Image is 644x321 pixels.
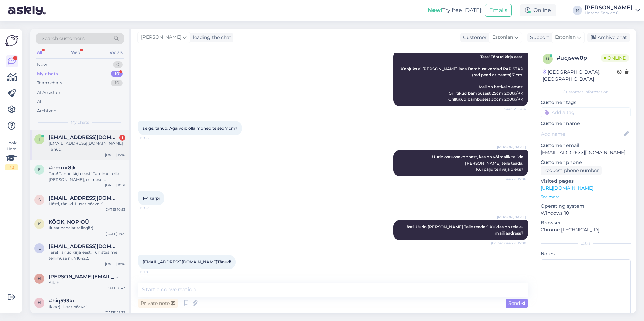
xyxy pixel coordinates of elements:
div: Ikka :) Ilusat päeva! [49,304,125,310]
div: [DATE] 18:10 [105,261,125,266]
span: 15:10 [140,270,165,275]
span: Seen ✓ 15:04 [501,107,526,112]
p: [EMAIL_ADDRESS][DOMAIN_NAME] [541,149,631,156]
span: My chats [71,119,89,126]
p: Browser [541,219,631,226]
span: info@lafermata.ee [49,134,119,140]
span: Search customers [42,35,85,42]
div: Request phone number [541,166,602,175]
div: Team chats [37,80,62,86]
a: [EMAIL_ADDRESS][DOMAIN_NAME] [143,259,217,264]
div: M [573,6,582,15]
span: u [546,56,549,61]
div: Web [70,48,82,57]
p: Customer tags [541,99,631,106]
div: 0 [113,61,123,68]
span: h [38,276,41,281]
span: Tänud! [143,259,231,264]
span: (Edited) Seen ✓ 15:08 [491,241,526,246]
button: Emails [485,4,512,17]
a: [PERSON_NAME]Horeca Service OÜ [585,5,640,16]
div: [GEOGRAPHIC_DATA], [GEOGRAPHIC_DATA] [543,69,617,83]
p: Customer name [541,120,631,127]
div: [DATE] 13:32 [105,310,125,315]
div: [DATE] 7:09 [106,231,125,236]
p: Operating system [541,203,631,210]
p: Visited pages [541,178,631,185]
a: [URL][DOMAIN_NAME] [541,185,593,191]
span: selge, tänud. Aga võib olla mõned teised 7 cm? [143,126,237,131]
div: My chats [37,71,58,77]
input: Add a tag [541,107,631,117]
div: Tere! Tänud kirja eest! Tarnime teile [PERSON_NAME], esimesel võimalusel ja eemaldasin tellimusel... [49,171,125,183]
span: Hästi. Uurin [PERSON_NAME] Teile teada :) Kuidas on teie e-maili aadress? [403,224,523,236]
span: i [39,137,40,142]
span: Uurin ostuosakonnast, kas on võimalik tellida [PERSON_NAME] teile teada. Kui palju teil vaja oleks? [432,154,524,172]
p: Windows 10 [541,210,631,217]
span: [PERSON_NAME] [497,215,526,220]
div: Aitäh [49,280,125,286]
img: Askly Logo [5,34,18,47]
span: K [38,221,41,226]
span: 1-4 karpi [143,195,160,201]
div: Extra [541,240,631,246]
div: [EMAIL_ADDRESS][DOMAIN_NAME] Tänud! [49,140,125,152]
div: New [37,61,47,68]
div: Support [527,34,549,41]
span: laagrikool.moldre@daily.ee [49,243,119,249]
div: Private note [138,299,178,308]
div: Try free [DATE]: [428,6,482,14]
span: l [38,246,41,251]
div: [DATE] 8:43 [106,286,125,291]
div: Look Here [5,140,18,170]
div: Customer [460,34,487,41]
span: [PERSON_NAME] [497,145,526,150]
span: helina.viisitamm@gmail.com [49,274,119,280]
div: Socials [107,48,124,57]
span: Online [601,54,629,62]
div: 1 [119,135,125,141]
div: [DATE] 10:31 [105,183,125,188]
span: 15:05 [140,136,165,141]
div: 10 [111,80,123,86]
div: Archive chat [587,33,630,42]
p: Customer email [541,142,631,149]
span: siirakgetter@gmail.com [49,195,119,201]
span: Estonian [492,34,513,41]
div: Horeca Service OÜ [585,10,633,16]
div: 1 / 3 [5,164,18,170]
div: All [37,98,43,105]
span: e [38,167,41,172]
div: leading the chat [190,34,231,41]
p: Notes [541,250,631,257]
div: Archived [37,108,57,114]
div: [DATE] 15:10 [105,152,125,157]
div: Hästi, tänud. Ilusat päeva! :) [49,201,125,207]
div: Tere! Tänud kirja eest! Tühistasime tellimuse nr. 716422. [49,249,125,261]
span: Send [508,300,525,306]
span: s [38,197,41,202]
span: #hiq593kc [49,298,76,304]
div: Online [520,4,556,16]
b: New! [428,7,442,13]
span: Estonian [555,34,576,41]
p: Chrome [TECHNICAL_ID] [541,226,631,234]
div: [PERSON_NAME] [585,5,633,10]
div: # ucjsvw0p [557,54,601,62]
div: Ilusat nädalat teilegi! :) [49,225,125,231]
div: 10 [111,71,123,77]
span: h [38,300,41,305]
span: 15:07 [140,206,165,211]
div: AI Assistant [37,89,62,96]
div: [DATE] 10:53 [104,207,125,212]
span: Seen ✓ 15:06 [501,177,526,182]
span: KÖÖK, NOP OÜ [49,219,89,225]
span: [PERSON_NAME] [141,34,181,41]
p: See more ... [541,194,631,200]
p: Customer phone [541,159,631,166]
span: #emror8jk [49,165,76,171]
div: Customer information [541,89,631,95]
div: All [36,48,43,57]
input: Add name [541,130,623,138]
